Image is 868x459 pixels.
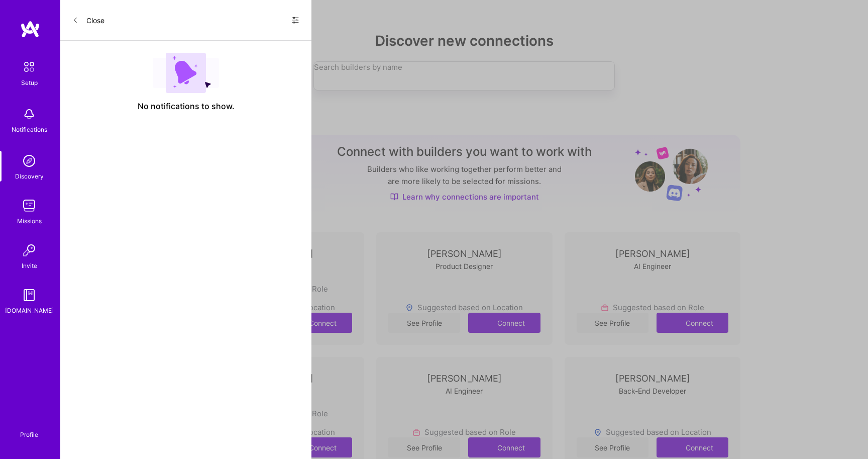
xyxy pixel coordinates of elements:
[138,101,235,112] span: No notifications to show.
[22,260,37,271] div: Invite
[20,20,40,38] img: logo
[12,124,47,135] div: Notifications
[19,104,39,124] img: bell
[17,216,42,226] div: Missions
[19,196,39,216] img: teamwork
[5,305,54,316] div: [DOMAIN_NAME]
[19,56,40,77] img: setup
[153,53,219,93] img: empty
[20,429,38,439] div: Profile
[17,419,42,439] a: Profile
[72,12,104,28] button: Close
[15,171,44,181] div: Discovery
[19,285,39,305] img: guide book
[21,77,38,88] div: Setup
[19,240,39,260] img: Invite
[19,151,39,171] img: discovery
